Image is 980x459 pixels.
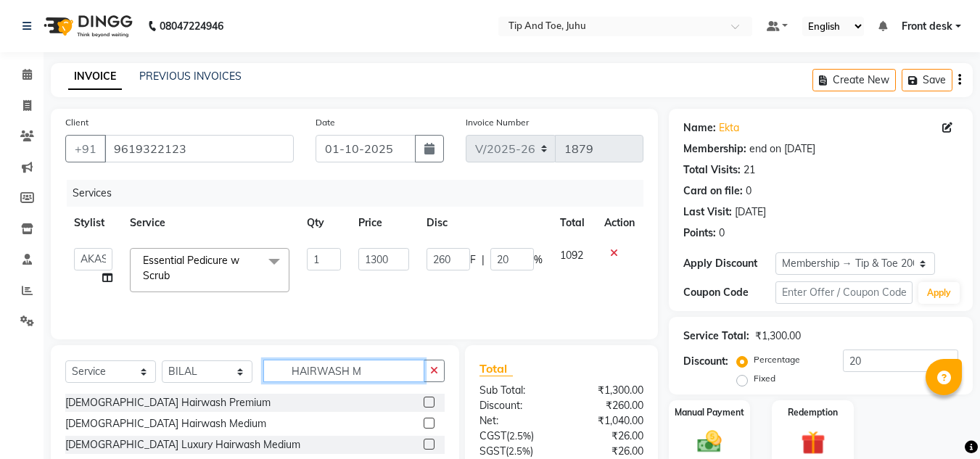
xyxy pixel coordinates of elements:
[263,360,424,382] input: Search or Scan
[754,353,800,366] label: Percentage
[479,444,506,458] span: SGST
[683,120,716,136] div: Name:
[65,116,88,129] label: Client
[160,6,223,46] b: 08047224946
[534,252,543,268] span: %
[470,252,476,268] span: F
[68,64,122,90] a: INVOICE
[143,254,239,282] span: Essential Pedicure w Scrub
[469,429,561,444] div: ( )
[65,395,271,410] div: [DEMOGRAPHIC_DATA] Hairwash Premium
[418,207,551,239] th: Disc
[788,406,838,419] label: Redemption
[350,207,417,239] th: Price
[683,183,743,199] div: Card on file:
[683,328,749,344] div: Service Total:
[561,429,654,444] div: ₹26.00
[719,120,739,136] a: Ekta
[469,413,561,429] div: Net:
[683,285,775,300] div: Coupon Code
[918,282,960,304] button: Apply
[683,256,775,271] div: Apply Discount
[479,429,506,442] span: CGST
[508,445,530,457] span: 2.5%
[466,116,529,129] label: Invoice Number
[37,6,136,46] img: logo
[104,135,294,162] input: Search by Name/Mobile/Email/Code
[65,207,121,239] th: Stylist
[469,398,561,413] div: Discount:
[719,226,725,241] div: 0
[469,444,561,459] div: ( )
[170,269,176,282] a: x
[902,19,952,34] span: Front desk
[509,430,531,442] span: 2.5%
[683,354,728,369] div: Discount:
[690,428,729,455] img: _cash.svg
[479,361,513,376] span: Total
[561,383,654,398] div: ₹1,300.00
[744,162,755,178] div: 21
[65,416,266,431] div: [DEMOGRAPHIC_DATA] Hairwash Medium
[746,183,752,199] div: 0
[551,207,596,239] th: Total
[65,437,300,452] div: [DEMOGRAPHIC_DATA] Luxury Hairwash Medium
[482,252,485,268] span: |
[902,69,952,91] button: Save
[754,372,775,385] label: Fixed
[812,69,896,91] button: Create New
[749,141,815,157] div: end on [DATE]
[683,204,732,220] div: Last Visit:
[561,413,654,429] div: ₹1,040.00
[561,444,654,459] div: ₹26.00
[794,428,833,458] img: _gift.svg
[683,226,716,241] div: Points:
[675,406,744,419] label: Manual Payment
[683,141,746,157] div: Membership:
[775,281,913,304] input: Enter Offer / Coupon Code
[560,249,583,262] span: 1092
[121,207,298,239] th: Service
[755,328,801,344] div: ₹1,300.00
[298,207,350,239] th: Qty
[596,207,643,239] th: Action
[316,116,335,129] label: Date
[65,135,106,162] button: +91
[67,180,654,207] div: Services
[139,70,242,83] a: PREVIOUS INVOICES
[469,383,561,398] div: Sub Total:
[561,398,654,413] div: ₹260.00
[735,204,766,220] div: [DATE]
[683,162,741,178] div: Total Visits:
